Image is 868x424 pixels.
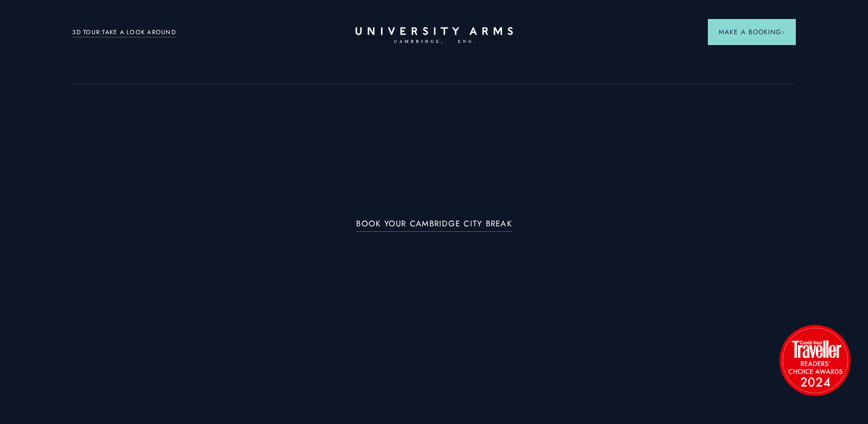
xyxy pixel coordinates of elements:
a: 3D TOUR:TAKE A LOOK AROUND [72,28,176,37]
span: Make a Booking [719,27,785,37]
a: Home [356,27,513,44]
button: Make a BookingArrow icon [708,19,796,45]
img: image-2524eff8f0c5d55edbf694693304c4387916dea5-1501x1501-png [774,319,856,401]
img: Arrow icon [781,30,785,34]
a: BOOK YOUR CAMBRIDGE CITY BREAK [356,219,512,232]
